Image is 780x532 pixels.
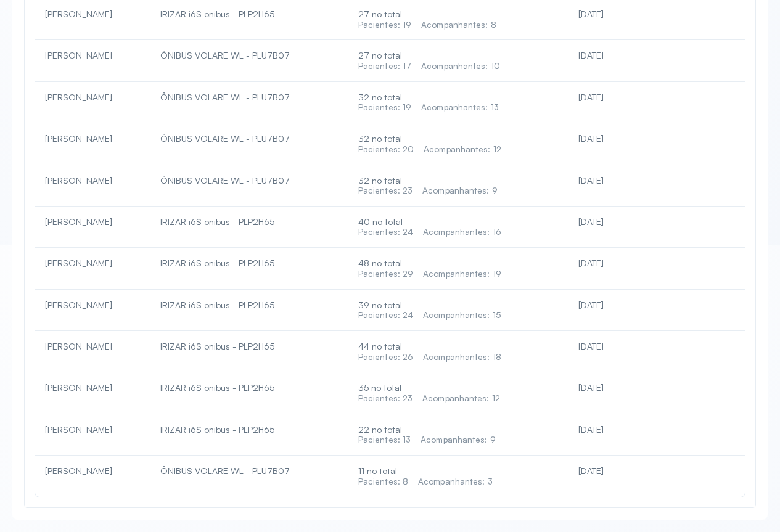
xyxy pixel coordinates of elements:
[45,300,141,311] div: [PERSON_NAME]
[45,175,141,186] div: [PERSON_NAME]
[358,186,413,196] div: Pacientes: 23
[358,20,411,30] div: Pacientes: 19
[160,9,339,20] div: IRIZAR i6S onibus - PLP2H65
[578,258,735,269] div: [DATE]
[358,465,559,486] div: 11 no total
[358,341,559,362] div: 44 no total
[578,300,735,311] div: [DATE]
[160,50,339,61] div: ÔNIBUS VOLARE WL - PLU7B07
[358,61,411,72] div: Pacientes: 17
[578,341,735,352] div: [DATE]
[578,382,735,393] div: [DATE]
[424,144,501,155] div: Acompanhantes: 12
[160,465,339,477] div: ÔNIBUS VOLARE WL - PLU7B07
[421,102,499,113] div: Acompanhantes: 13
[160,216,339,227] div: IRIZAR i6S onibus - PLP2H65
[45,424,141,435] div: [PERSON_NAME]
[578,133,735,144] div: [DATE]
[45,9,141,20] div: [PERSON_NAME]
[160,382,339,393] div: IRIZAR i6S onibus - PLP2H65
[421,20,496,30] div: Acompanhantes: 8
[160,300,339,311] div: IRIZAR i6S onibus - PLP2H65
[358,477,408,487] div: Pacientes: 8
[421,435,496,445] div: Acompanhantes: 9
[358,300,559,321] div: 39 no total
[358,352,413,362] div: Pacientes: 26
[421,61,500,72] div: Acompanhantes: 10
[418,477,493,487] div: Acompanhantes: 3
[578,92,735,103] div: [DATE]
[45,382,141,393] div: [PERSON_NAME]
[160,258,339,269] div: IRIZAR i6S onibus - PLP2H65
[423,227,501,237] div: Acompanhantes: 16
[45,50,141,61] div: [PERSON_NAME]
[160,133,339,144] div: ÔNIBUS VOLARE WL - PLU7B07
[358,393,413,404] div: Pacientes: 23
[423,352,501,362] div: Acompanhantes: 18
[358,144,414,155] div: Pacientes: 20
[45,92,141,103] div: [PERSON_NAME]
[423,310,501,321] div: Acompanhantes: 15
[358,382,559,403] div: 35 no total
[358,269,413,279] div: Pacientes: 29
[358,92,559,113] div: 32 no total
[578,175,735,186] div: [DATE]
[422,186,498,196] div: Acompanhantes: 9
[45,341,141,352] div: [PERSON_NAME]
[45,465,141,477] div: [PERSON_NAME]
[45,258,141,269] div: [PERSON_NAME]
[358,50,559,71] div: 27 no total
[578,216,735,227] div: [DATE]
[578,424,735,435] div: [DATE]
[578,50,735,61] div: [DATE]
[423,269,501,279] div: Acompanhantes: 19
[160,92,339,103] div: ÔNIBUS VOLARE WL - PLU7B07
[422,393,500,404] div: Acompanhantes: 12
[358,216,559,237] div: 40 no total
[45,216,141,227] div: [PERSON_NAME]
[358,435,411,445] div: Pacientes: 13
[578,9,735,20] div: [DATE]
[160,175,339,186] div: ÔNIBUS VOLARE WL - PLU7B07
[45,133,141,144] div: [PERSON_NAME]
[358,424,559,445] div: 22 no total
[160,341,339,352] div: IRIZAR i6S onibus - PLP2H65
[358,258,559,279] div: 48 no total
[358,227,413,237] div: Pacientes: 24
[358,133,559,154] div: 32 no total
[358,102,411,113] div: Pacientes: 19
[358,9,559,30] div: 27 no total
[160,424,339,435] div: IRIZAR i6S onibus - PLP2H65
[358,175,559,196] div: 32 no total
[358,310,413,321] div: Pacientes: 24
[578,465,735,477] div: [DATE]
